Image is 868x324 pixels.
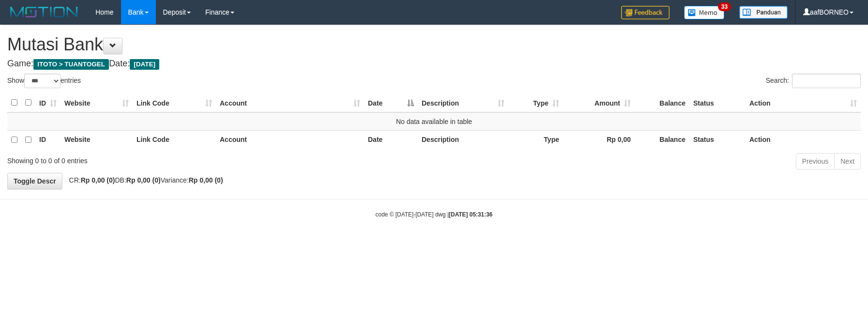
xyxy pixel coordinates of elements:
th: Date [364,130,418,149]
div: Showing 0 to 0 of 0 entries [7,152,354,166]
select: Showentries [24,74,61,88]
th: Account [216,130,364,149]
th: Link Code: activate to sort column ascending [133,93,216,112]
a: Previous [796,153,835,170]
th: Type: activate to sort column ascending [508,93,563,112]
strong: Rp 0,00 (0) [189,176,223,184]
td: No data available in table [7,112,861,131]
h1: Mutasi Bank [7,35,861,54]
img: MOTION_logo.png [7,5,81,19]
input: Search: [792,74,861,88]
th: Status [689,93,746,112]
th: Link Code [133,130,216,149]
label: Search: [766,74,861,88]
th: Date: activate to sort column descending [364,93,418,112]
th: Type [508,130,563,149]
th: Action: activate to sort column ascending [746,93,861,112]
img: panduan.png [739,6,788,19]
th: Amount: activate to sort column ascending [563,93,635,112]
small: code © [DATE]-[DATE] dwg | [376,211,493,218]
th: Website [61,130,133,149]
th: Description: activate to sort column ascending [418,93,508,112]
span: ITOTO > TUANTOGEL [33,59,109,70]
img: Feedback.jpg [621,6,670,19]
span: [DATE] [130,59,159,70]
th: Action [746,130,861,149]
th: Account: activate to sort column ascending [216,93,364,112]
th: Website: activate to sort column ascending [61,93,133,112]
strong: Rp 0,00 (0) [81,176,115,184]
th: Balance [635,130,689,149]
th: Rp 0,00 [563,130,635,149]
a: Next [834,153,861,170]
h4: Game: Date: [7,59,861,69]
th: Description [418,130,508,149]
strong: Rp 0,00 (0) [126,176,161,184]
label: Show entries [7,74,81,88]
th: ID: activate to sort column ascending [35,93,61,112]
strong: [DATE] 05:31:36 [449,211,492,218]
a: Toggle Descr [7,173,62,189]
img: Button%20Memo.svg [684,6,725,19]
span: CR: DB: Variance: [64,176,223,184]
th: ID [35,130,61,149]
span: 33 [718,2,731,11]
th: Balance [635,93,689,112]
th: Status [689,130,746,149]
